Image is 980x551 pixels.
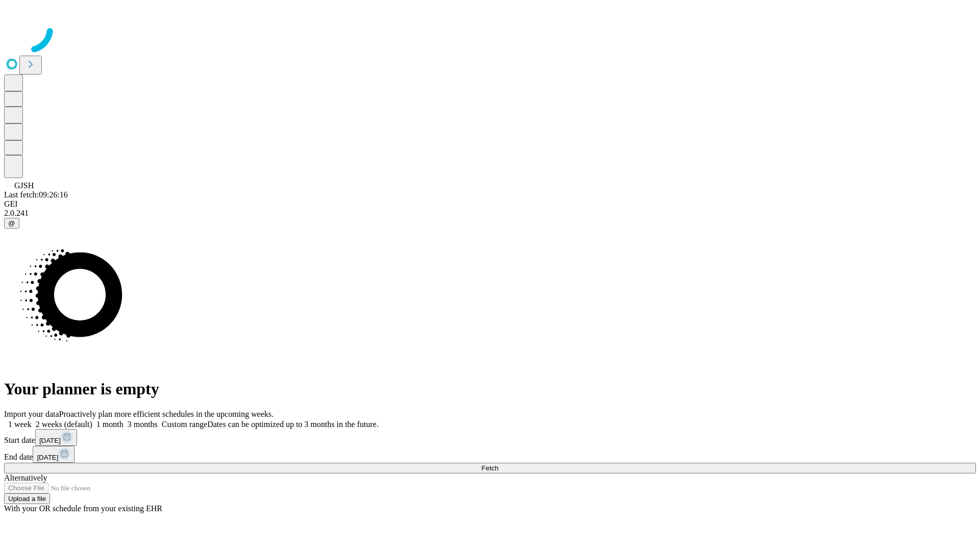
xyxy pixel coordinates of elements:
[4,493,50,504] button: Upload a file
[14,181,34,190] span: GJSH
[8,219,15,227] span: @
[4,190,68,199] span: Last fetch: 09:26:16
[4,209,976,218] div: 2.0.241
[4,446,976,463] div: End date
[35,429,77,446] button: [DATE]
[8,420,32,429] span: 1 week
[207,420,378,429] span: Dates can be optimized up to 3 months in the future.
[481,464,498,472] span: Fetch
[4,429,976,446] div: Start date
[37,454,58,461] span: [DATE]
[4,410,59,418] span: Import your data
[4,504,162,513] span: With your OR schedule from your existing EHR
[96,420,124,429] span: 1 month
[4,199,976,209] div: GEI
[59,410,274,418] span: Proactively plan more efficient schedules in the upcoming weeks.
[36,420,92,429] span: 2 weeks (default)
[33,446,75,463] button: [DATE]
[4,380,976,398] h1: Your planner is empty
[4,463,976,473] button: Fetch
[128,420,158,429] span: 3 months
[4,218,19,229] button: @
[162,420,207,429] span: Custom range
[4,473,47,482] span: Alternatively
[39,437,61,444] span: [DATE]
